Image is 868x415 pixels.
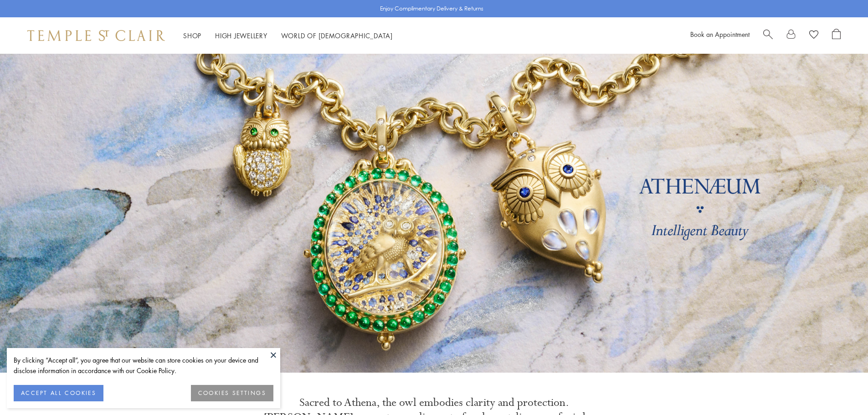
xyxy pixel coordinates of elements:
button: ACCEPT ALL COOKIES [14,385,103,401]
button: COOKIES SETTINGS [191,385,273,401]
a: Book an Appointment [690,30,750,39]
a: Search [763,29,773,42]
img: Temple St. Clair [27,30,165,41]
a: View Wishlist [809,29,818,42]
a: World of [DEMOGRAPHIC_DATA]World of [DEMOGRAPHIC_DATA] [281,31,393,40]
nav: Main navigation [183,30,393,41]
a: High JewelleryHigh Jewellery [215,31,267,40]
p: Enjoy Complimentary Delivery & Returns [380,4,483,13]
a: Open Shopping Bag [832,29,841,42]
div: By clicking “Accept all”, you agree that our website can store cookies on your device and disclos... [14,355,273,376]
a: ShopShop [183,31,201,40]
